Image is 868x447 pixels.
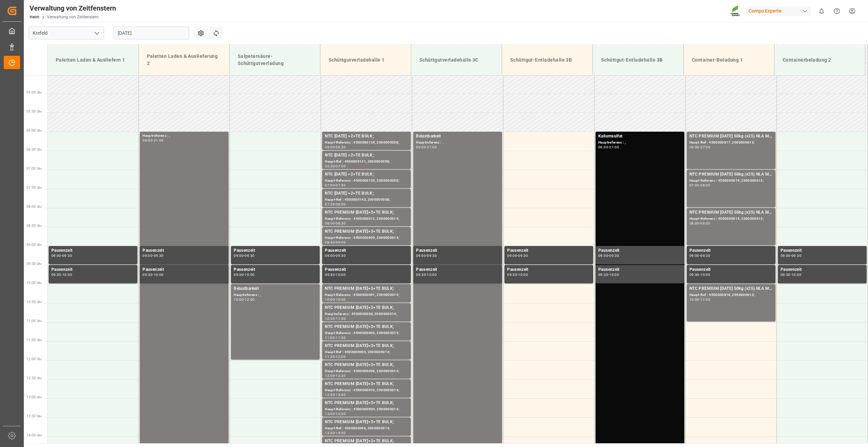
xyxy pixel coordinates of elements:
div: - [699,222,700,225]
div: Pausenzeit [416,266,499,273]
div: 07:30 [325,203,335,206]
div: 13:00 [325,412,335,415]
span: 12:00 Uhr [27,357,42,361]
div: Pausenzeit [689,247,773,254]
div: Haupt-Referenz : 4500000004, 2000000014; [325,407,408,412]
div: - [608,146,609,149]
button: Compo Experte [746,4,814,17]
div: NTC PREMIUM [DATE] 50kg (x25) NLA MTO; [689,285,773,292]
span: 11:30 Uhr [27,338,42,342]
div: 08:00 [700,184,710,187]
div: NTC PREMIUM [DATE]+3+TE BULK; [325,343,408,349]
div: 10:00 [325,298,335,301]
div: 10:00 [518,273,528,276]
div: 09:00 [325,254,335,257]
div: - [335,298,336,301]
div: 09:30 [689,273,699,276]
div: Hauptreferenz : , [234,292,317,298]
div: 11:00 [700,298,710,301]
div: Pausenzeit [507,266,590,273]
div: 08:00 [689,222,699,225]
div: Pausenzeit [234,247,317,254]
span: 14:00 Uhr [27,433,42,437]
div: Container-Beladung 1 [689,54,769,66]
div: 14:00 [336,431,346,434]
div: Kaliumsulfat [598,133,682,140]
div: NTC [DATE] +2+TE BULK; [325,152,408,159]
div: NTC PREMIUM [DATE]+3+TE BULK; [325,285,408,292]
span: 13:30 Uhr [27,414,42,418]
div: Haupt-Referenz : 4500000010, 2000000014; [325,387,408,393]
div: 09:30 [791,254,801,257]
div: 21:00 [427,146,437,149]
div: NTC PREMIUM [DATE]+3+TE BULK; [325,362,408,368]
div: - [335,317,336,320]
div: Haupt-Ref : 4500000817, 2000000613; [689,140,773,146]
div: 09:00 [234,254,244,257]
div: NTC PREMIUM [DATE]+3+TE BULK; [325,400,408,407]
div: 12:00 [245,298,254,301]
span: 13:00 Uhr [27,395,42,399]
div: 10:30 [336,298,346,301]
div: NTC PREMIUM [DATE]+3+TE BULK; [325,438,408,445]
div: 09:30 [51,273,61,276]
div: Paletten Laden & Ausliefern 1 [53,54,133,66]
div: 06:00 [325,146,335,149]
div: 11:00 [336,317,346,320]
div: Paletten Laden & Auslieferung 2 [144,50,224,70]
div: - [335,412,336,415]
span: 07:30 Uhr [27,186,42,189]
div: Haupt-Referenz : 4500000135, 2000000058; [325,140,408,146]
div: 07:30 [336,184,346,187]
div: NTC PREMIUM [DATE]+3+TE BULK; [325,381,408,387]
div: 06:00 [143,139,152,142]
div: - [426,254,427,257]
div: 07:00 [689,184,699,187]
div: NTC PREMIUM [DATE] 50kg (x25) NLA MTO; [689,209,773,216]
div: - [61,273,62,276]
div: Pausenzeit [234,266,317,273]
button: 0 neue Benachrichtigungen anzeigen [814,3,829,19]
div: 09:30 [143,273,152,276]
div: 09:00 [507,254,517,257]
div: 09:30 [609,254,619,257]
div: 08:00 [325,222,335,225]
div: 13:30 [325,431,335,434]
div: NTC [DATE] +2+TE BULK; [325,133,408,140]
div: Haupt-Ref : 4500000131, 2000000058; [325,159,408,165]
div: Pausenzeit [781,247,864,254]
div: Pausenzeit [598,247,682,254]
div: Hauptreferenz : 4500000000, 2000000014; [325,311,408,317]
div: Containerbeladung 2 [780,54,859,66]
div: 09:00 [781,254,790,257]
div: 10:00 [427,273,437,276]
span: 08:00 Uhr [27,205,42,209]
div: Haupt-Referenz : 4500000815, 2000000613; [689,216,773,222]
div: - [335,273,336,276]
img: Screenshot%202023-09-29%20at%2010.02.21.png_1712312052.png [730,5,741,17]
div: - [608,254,609,257]
div: NTC PREMIUM [DATE] 50kg (x25) NLA MTO; [689,133,773,140]
div: - [335,355,336,358]
div: 13:30 [336,412,346,415]
div: Pausenzeit [143,247,226,254]
div: 11:30 [325,355,335,358]
div: Haupt-Referenz : 4500000139, 2000000058; [325,178,408,184]
input: Typ zum Suchen/Auswählen [29,27,104,39]
div: 09:30 [154,254,164,257]
div: - [699,273,700,276]
div: 07:00 [336,165,346,168]
div: 10:00 [245,273,254,276]
div: Haupt-Referenz : 4500000009, 2000000014; [325,235,408,241]
div: Pausenzeit [507,247,590,254]
div: - [335,165,336,168]
div: 08:30 [325,241,335,244]
div: 12:30 [336,374,346,377]
div: Pausenzeit [598,266,682,273]
div: 08:00 [336,203,346,206]
div: - [335,184,336,187]
div: 10:00 [336,273,346,276]
div: 09:00 [336,241,346,244]
div: Haupt-Referenz : 4500000819, 2000000613; [689,178,773,184]
div: - [152,273,153,276]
